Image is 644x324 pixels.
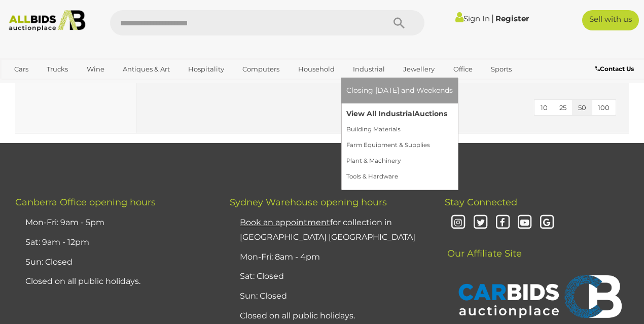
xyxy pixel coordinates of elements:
[491,13,494,24] span: |
[578,103,586,112] span: 50
[495,14,529,23] a: Register
[23,213,204,233] li: Mon-Fri: 9am - 5pm
[592,100,616,116] button: 100
[80,61,111,78] a: Wine
[15,197,156,208] span: Canberra Office opening hours
[595,63,636,75] a: Contact Us
[237,267,419,286] li: Sat: Closed
[559,103,566,112] span: 25
[472,214,489,232] i: Twitter
[40,61,75,78] a: Trucks
[23,272,204,292] li: Closed on all public holidays.
[346,61,391,78] a: Industrial
[237,247,419,267] li: Mon-Fri: 8am - 4pm
[595,65,634,73] b: Contact Us
[23,233,204,253] li: Sat: 9am - 12pm
[397,61,441,78] a: Jewellery
[541,103,548,112] span: 10
[374,10,424,35] button: Search
[116,61,176,78] a: Antiques & Art
[534,100,554,116] button: 10
[598,103,610,112] span: 100
[8,61,35,78] a: Cars
[8,78,93,94] a: [GEOGRAPHIC_DATA]
[292,61,341,78] a: Household
[494,214,512,232] i: Facebook
[538,214,556,232] i: Google
[230,197,387,208] span: Sydney Warehouse opening hours
[450,214,468,232] i: Instagram
[445,197,517,208] span: Stay Connected
[572,100,592,116] button: 50
[236,61,286,78] a: Computers
[182,61,231,78] a: Hospitality
[23,253,204,272] li: Sun: Closed
[553,100,573,116] button: 25
[240,218,330,227] u: Book an appointment
[484,61,518,78] a: Sports
[5,10,90,31] img: Allbids.com.au
[582,10,639,30] a: Sell with us
[455,14,490,23] a: Sign In
[516,214,534,232] i: Youtube
[240,218,415,242] a: Book an appointmentfor collection in [GEOGRAPHIC_DATA] [GEOGRAPHIC_DATA]
[447,61,479,78] a: Office
[445,233,522,259] span: Our Affiliate Site
[237,286,419,306] li: Sun: Closed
